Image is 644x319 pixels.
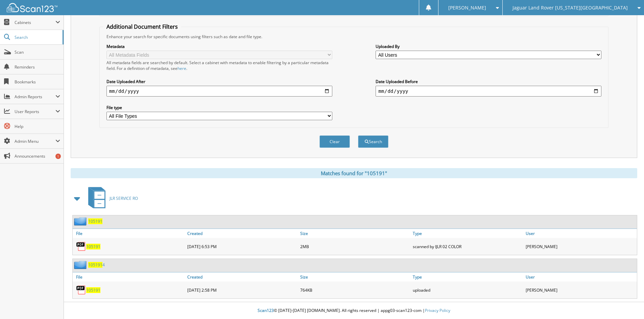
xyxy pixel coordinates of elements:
[55,154,61,159] div: 1
[15,20,55,25] span: Cabinets
[524,283,637,297] div: [PERSON_NAME]
[15,138,55,144] span: Admin Menu
[84,185,138,212] a: JLR SERVICE RO
[74,217,88,225] img: folder2.png
[103,23,181,30] legend: Additional Document Filters
[64,302,644,319] div: © [DATE]-[DATE] [DOMAIN_NAME]. All rights reserved | appg03-scan123-com |
[411,272,524,282] a: Type
[610,287,644,319] iframe: Chat Widget
[376,86,601,97] input: end
[106,60,332,71] div: All metadata fields are searched by default. Select a cabinet with metadata to enable filtering b...
[103,34,605,39] div: Enhance your search for specific documents using filters such as date and file type.
[106,79,332,84] label: Date Uploaded After
[411,240,524,253] div: scanned by IJLR 02 COLOR
[319,135,350,148] button: Clear
[524,240,637,253] div: [PERSON_NAME]
[186,229,299,238] a: Created
[258,308,274,313] span: Scan123
[299,272,411,282] a: Size
[73,229,186,238] a: File
[448,6,486,10] span: [PERSON_NAME]
[110,195,138,201] span: JLR SERVICE RO
[7,3,57,12] img: scan123-logo-white.svg
[71,168,637,178] div: Matches found for "105191"
[15,124,60,129] span: Help
[186,272,299,282] a: Created
[512,6,628,10] span: Jaguar Land Rover [US_STATE][GEOGRAPHIC_DATA]
[15,64,60,70] span: Reminders
[376,44,601,49] label: Uploaded By
[86,244,100,249] a: 105191
[186,240,299,253] div: [DATE] 6:53 PM
[73,272,186,282] a: File
[106,44,332,49] label: Metadata
[15,94,55,100] span: Admin Reports
[76,285,86,295] img: PDF.png
[106,105,332,110] label: File type
[74,261,88,269] img: folder2.png
[86,287,100,293] a: 105191
[186,283,299,297] div: [DATE] 2:58 PM
[411,229,524,238] a: Type
[88,218,102,224] a: 105191
[15,49,60,55] span: Scan
[411,283,524,297] div: uploaded
[524,272,637,282] a: User
[177,65,186,71] a: here
[358,135,388,148] button: Search
[15,34,59,40] span: Search
[15,153,60,159] span: Announcements
[299,229,411,238] a: Size
[106,86,332,97] input: start
[299,240,411,253] div: 2MB
[524,229,637,238] a: User
[299,283,411,297] div: 764KB
[88,262,102,268] span: 105191
[88,262,105,268] a: 1051914
[15,109,55,114] span: User Reports
[376,79,601,84] label: Date Uploaded Before
[15,79,60,85] span: Bookmarks
[76,241,86,251] img: PDF.png
[425,308,450,313] a: Privacy Policy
